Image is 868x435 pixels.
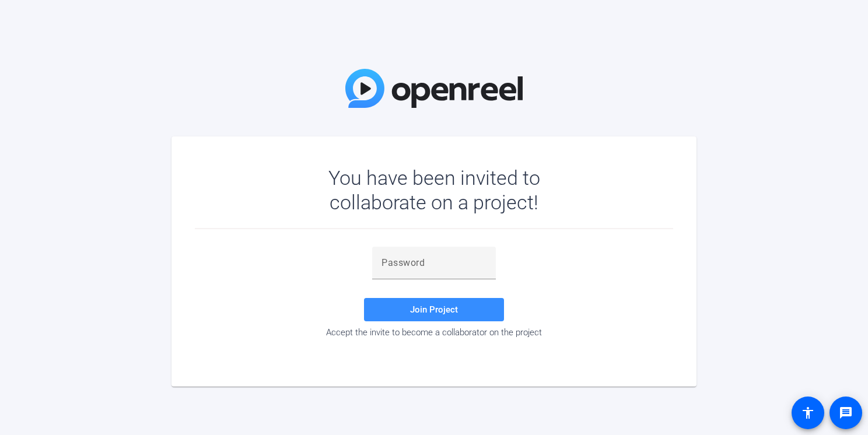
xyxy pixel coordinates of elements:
[381,256,487,270] input: Password
[364,298,504,321] button: Join Project
[801,406,815,420] mat-icon: accessibility
[839,406,853,420] mat-icon: message
[410,304,458,315] span: Join Project
[195,327,673,338] div: Accept the invite to become a collaborator on the project
[345,69,523,108] img: OpenReel Logo
[295,166,574,215] div: You have been invited to collaborate on a project!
